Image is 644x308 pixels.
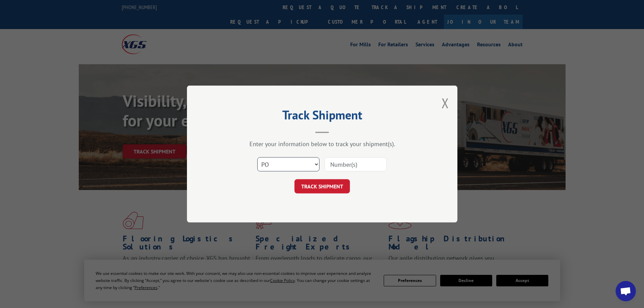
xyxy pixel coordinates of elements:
div: Enter your information below to track your shipment(s). [221,140,424,148]
div: Open chat [616,281,636,301]
h2: Track Shipment [221,110,424,123]
button: Close modal [442,94,449,112]
input: Number(s) [325,157,387,171]
button: TRACK SHIPMENT [294,179,350,193]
